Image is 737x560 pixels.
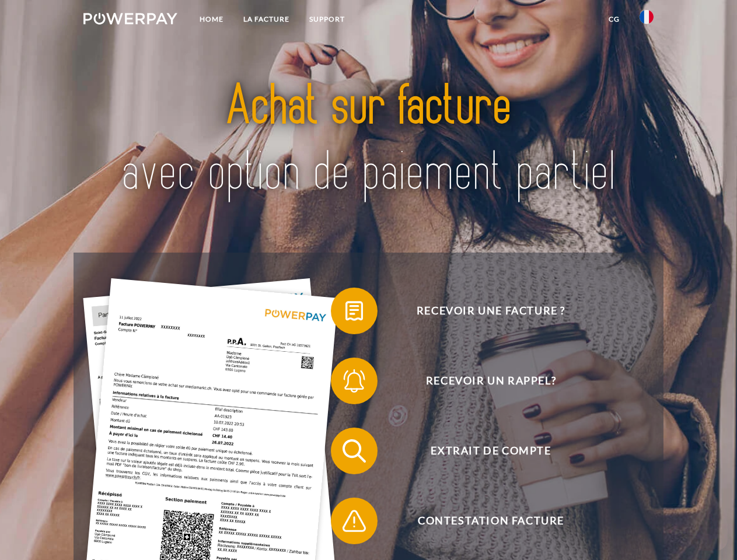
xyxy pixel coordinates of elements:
button: Contestation Facture [331,498,634,544]
span: Recevoir un rappel? [348,358,634,404]
button: Extrait de compte [331,428,634,474]
iframe: Bouton de lancement de la fenêtre de messagerie [690,513,728,551]
img: qb_bill.svg [340,296,369,325]
a: CG [599,9,630,30]
a: Home [190,9,233,30]
img: qb_search.svg [340,436,369,466]
span: Extrait de compte [348,428,634,474]
img: qb_bell.svg [340,366,369,395]
span: Contestation Facture [348,498,634,544]
img: logo-powerpay-white.svg [83,13,177,24]
a: Support [299,9,355,30]
button: Recevoir un rappel? [331,358,634,404]
span: Recevoir une facture ? [348,288,634,334]
a: LA FACTURE [233,9,299,30]
img: title-powerpay_fr.svg [111,56,626,223]
img: fr [640,10,654,24]
img: qb_warning.svg [340,506,369,535]
button: Recevoir une facture ? [331,288,634,334]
